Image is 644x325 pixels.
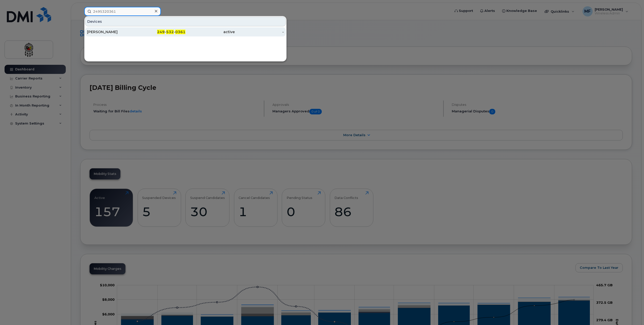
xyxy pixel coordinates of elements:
div: active [185,29,235,34]
div: - - [136,29,186,34]
span: 249 [157,30,165,34]
div: [PERSON_NAME] [87,29,136,34]
div: Devices [85,17,286,26]
span: 0361 [175,30,185,34]
a: [PERSON_NAME]249-532-0361active- [85,27,286,36]
div: - [235,29,284,34]
span: 532 [166,30,174,34]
